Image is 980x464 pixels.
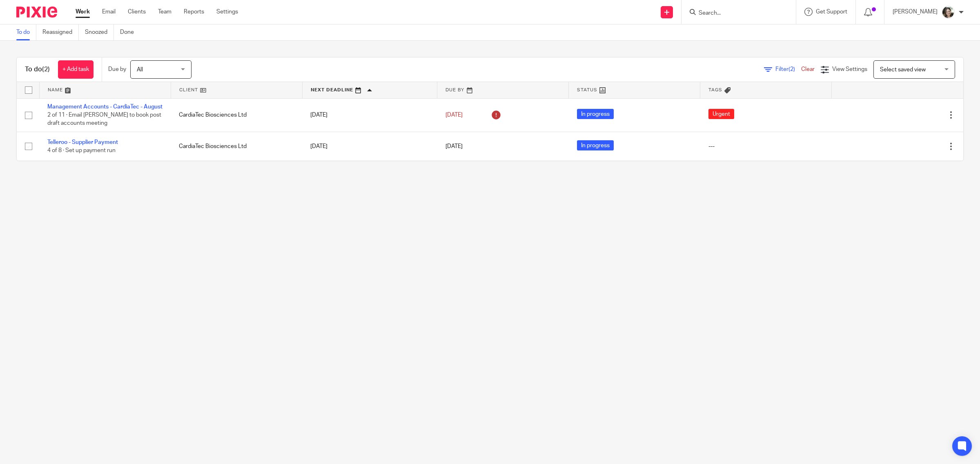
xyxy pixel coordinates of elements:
h1: To do [25,65,50,74]
td: CardiaTec Biosciences Ltd [171,132,302,161]
span: Filter [775,66,801,72]
a: Snoozed [85,24,114,40]
span: (2) [788,66,795,72]
img: barbara-raine-.jpg [942,6,955,19]
p: [PERSON_NAME] [893,8,938,16]
td: [DATE] [302,98,437,132]
span: Select saved view [880,67,926,73]
a: Reassigned [42,24,79,40]
span: In progress [577,140,614,150]
a: Reports [184,8,204,16]
span: Urgent [708,109,734,119]
a: Telleroo - Supplier Payment [47,139,118,145]
a: Work [76,8,90,16]
span: [DATE] [445,112,463,118]
a: + Add task [58,60,94,79]
a: Email [102,8,116,16]
p: Due by [108,65,126,73]
span: All [137,67,143,73]
input: Search [698,10,771,17]
span: (2) [42,66,50,73]
div: --- [708,142,824,150]
span: 2 of 11 · Email [PERSON_NAME] to book post draft accounts meeting [47,112,161,126]
span: In progress [577,109,614,119]
a: Management Accounts - CardiaTec - August [47,104,163,110]
span: Get Support [816,9,847,15]
a: Clear [801,66,815,72]
span: 4 of 8 · Set up payment run [47,148,116,153]
span: Tags [708,88,722,92]
a: Team [158,8,171,16]
a: Done [120,24,140,40]
td: [DATE] [302,132,437,161]
a: To do [16,24,36,40]
span: View Settings [832,66,867,72]
a: Clients [128,8,146,16]
a: Settings [216,8,238,16]
td: CardiaTec Biosciences Ltd [171,98,302,132]
span: [DATE] [445,144,463,149]
img: Pixie [16,7,57,18]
